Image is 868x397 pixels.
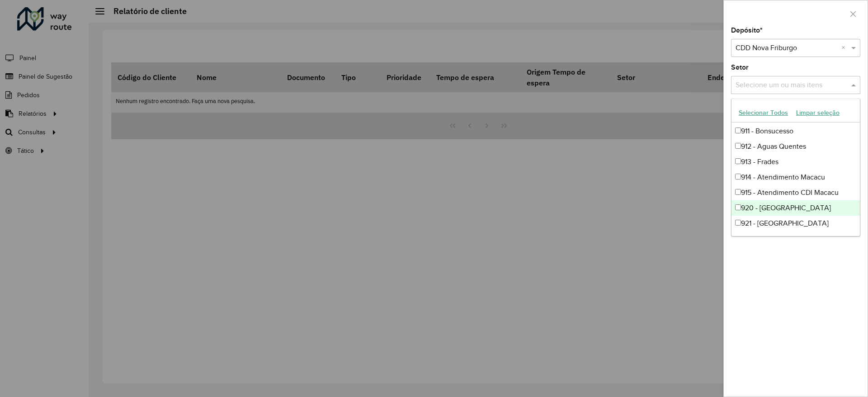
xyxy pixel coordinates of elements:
[731,154,860,170] div: 913 - Frades
[731,139,860,154] div: 912 - Aguas Quentes
[731,123,860,139] div: 911 - Bonsucesso
[731,216,860,231] div: 921 - [GEOGRAPHIC_DATA]
[735,106,792,120] button: Selecionar Todos
[731,99,860,236] ng-dropdown-panel: Options list
[731,25,763,36] label: Depósito
[731,200,860,216] div: 920 - [GEOGRAPHIC_DATA]
[731,170,860,185] div: 914 - Atendimento Macacu
[731,185,860,200] div: 915 - Atendimento CDI Macacu
[841,43,849,53] span: Clear all
[731,62,749,73] label: Setor
[792,106,844,120] button: Limpar seleção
